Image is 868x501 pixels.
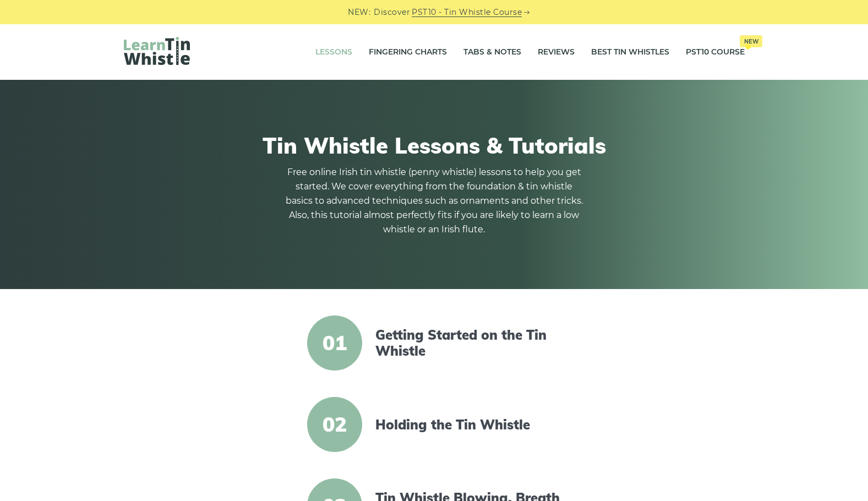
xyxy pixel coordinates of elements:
span: New [740,35,762,47]
a: Lessons [315,39,352,66]
a: Getting Started on the Tin Whistle [375,327,565,359]
h1: Tin Whistle Lessons & Tutorials [124,132,745,159]
a: Best Tin Whistles [591,39,669,66]
a: PST10 CourseNew [686,39,745,66]
a: Reviews [538,39,575,66]
a: Fingering Charts [369,39,447,66]
p: Free online Irish tin whistle (penny whistle) lessons to help you get started. We cover everythin... [286,165,583,237]
a: Tabs & Notes [463,39,521,66]
span: 02 [307,397,362,452]
span: 01 [307,315,362,371]
a: Holding the Tin Whistle [375,417,565,433]
img: LearnTinWhistle.com [124,37,190,65]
